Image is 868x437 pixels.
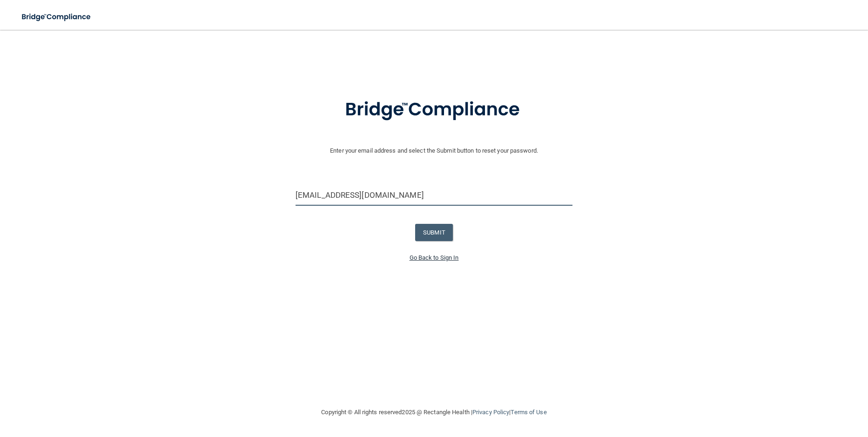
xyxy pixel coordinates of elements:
img: bridge_compliance_login_screen.278c3ca4.svg [326,86,543,134]
a: Terms of Use [511,409,546,416]
button: SUBMIT [415,224,453,241]
input: Email [296,185,572,206]
a: Privacy Policy [472,409,509,416]
div: Copyright © All rights reserved 2025 @ Rectangle Health | | [264,397,604,427]
iframe: Drift Widget Chat Controller [707,371,857,408]
img: bridge_compliance_login_screen.278c3ca4.svg [14,7,100,27]
a: Go Back to Sign In [410,254,459,261]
